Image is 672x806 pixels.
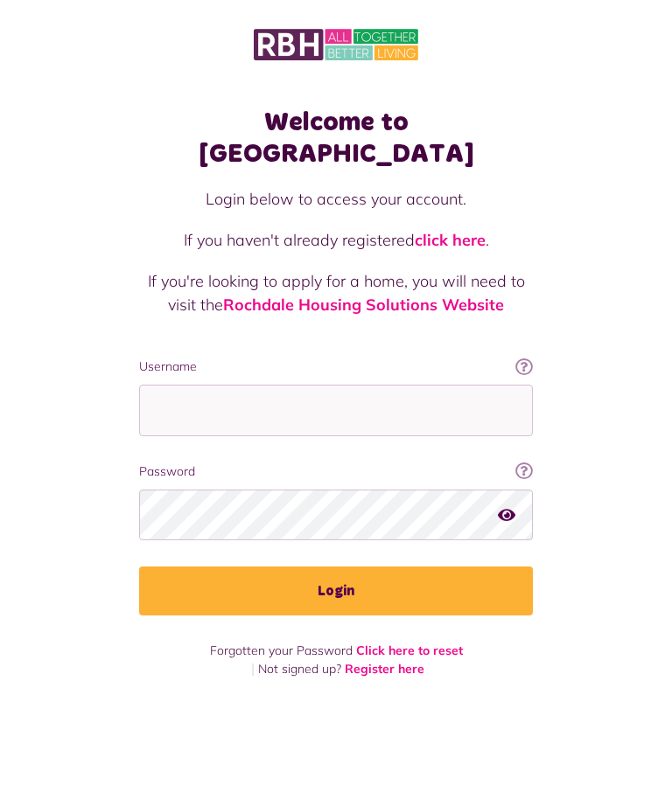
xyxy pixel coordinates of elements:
p: If you're looking to apply for a home, you will need to visit the [139,269,533,316]
label: Username [139,358,533,376]
button: Login [139,566,533,615]
span: Forgotten your Password [210,643,353,658]
h1: Welcome to [GEOGRAPHIC_DATA] [139,107,533,170]
a: Register here [345,661,424,677]
span: Not signed up? [258,661,341,677]
p: If you haven't already registered . [139,228,533,252]
a: Rochdale Housing Solutions Website [223,295,504,315]
p: Login below to access your account. [139,187,533,211]
a: Click here to reset [356,643,463,658]
label: Password [139,462,533,481]
a: click here [415,230,486,250]
img: MyRBH [254,26,418,63]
